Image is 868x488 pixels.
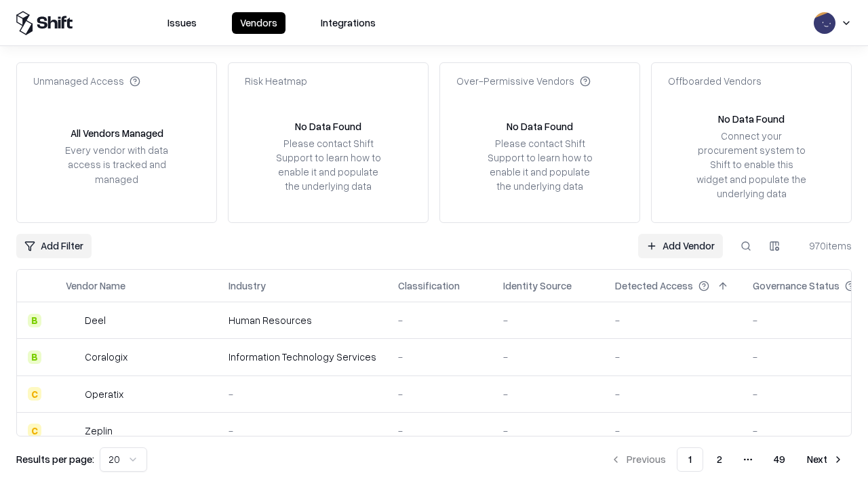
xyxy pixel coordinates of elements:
[85,350,127,364] div: Coralogix
[602,447,852,472] nav: pagination
[272,136,384,194] div: Please contact Shift Support to learn how to enable it and populate the underlying data
[232,12,285,34] button: Vendors
[398,424,481,438] div: -
[229,350,376,364] div: Information Technology Services
[398,387,481,401] div: -
[507,119,573,134] div: No Data Found
[66,424,79,437] img: Zeplin
[85,387,123,401] div: Operatix
[398,350,481,364] div: -
[28,314,41,327] div: B
[16,452,94,466] p: Results per page:
[85,424,113,438] div: Zeplin
[677,447,703,472] button: 1
[503,350,593,364] div: -
[398,279,460,293] div: Classification
[668,74,762,88] div: Offboarded Vendors
[313,12,384,34] button: Integrations
[638,234,723,258] a: Add Vendor
[615,350,731,364] div: -
[695,129,808,201] div: Connect your procurement system to Shift to enable this widget and populate the underlying data
[66,279,125,293] div: Vendor Name
[615,424,731,438] div: -
[66,350,79,364] img: Coralogix
[799,447,852,472] button: Next
[71,126,163,140] div: All Vendors Managed
[503,279,572,293] div: Identity Source
[484,136,596,194] div: Please contact Shift Support to learn how to enable it and populate the underlying data
[66,314,79,327] img: Deel
[295,119,361,134] div: No Data Found
[753,279,840,293] div: Governance Status
[229,424,376,438] div: -
[229,279,266,293] div: Industry
[245,74,307,88] div: Risk Heatmap
[503,313,593,327] div: -
[159,12,205,34] button: Issues
[503,387,593,401] div: -
[615,313,731,327] div: -
[229,387,376,401] div: -
[28,350,41,364] div: B
[615,387,731,401] div: -
[398,313,481,327] div: -
[615,279,693,293] div: Detected Access
[503,424,593,438] div: -
[28,424,41,437] div: C
[456,74,591,88] div: Over-Permissive Vendors
[797,239,852,253] div: 970 items
[718,112,785,126] div: No Data Found
[706,447,733,472] button: 2
[60,143,173,186] div: Every vendor with data access is tracked and managed
[33,74,140,88] div: Unmanaged Access
[16,234,92,258] button: Add Filter
[28,387,41,401] div: C
[229,313,376,327] div: Human Resources
[66,387,79,401] img: Operatix
[763,447,796,472] button: 49
[85,313,106,327] div: Deel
